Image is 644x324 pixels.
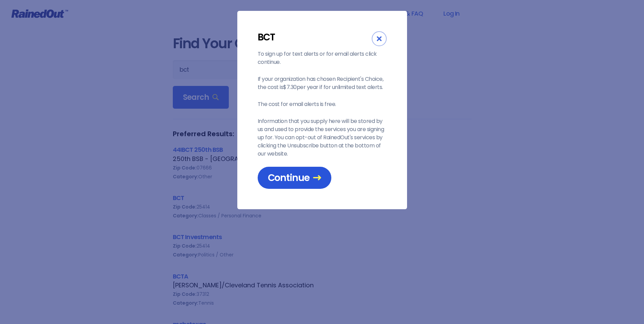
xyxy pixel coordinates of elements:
p: Information that you supply here will be stored by us and used to provide the services you are si... [258,117,387,158]
div: Close [372,31,387,46]
p: To sign up for text alerts or for email alerts click continue. [258,50,387,66]
p: The cost for email alerts is free. [258,100,387,108]
span: Continue [268,172,321,184]
div: BCT [258,31,372,43]
p: If your organization has chosen Recipient's Choice, the cost is $7.30 per year if for unlimited t... [258,75,387,91]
